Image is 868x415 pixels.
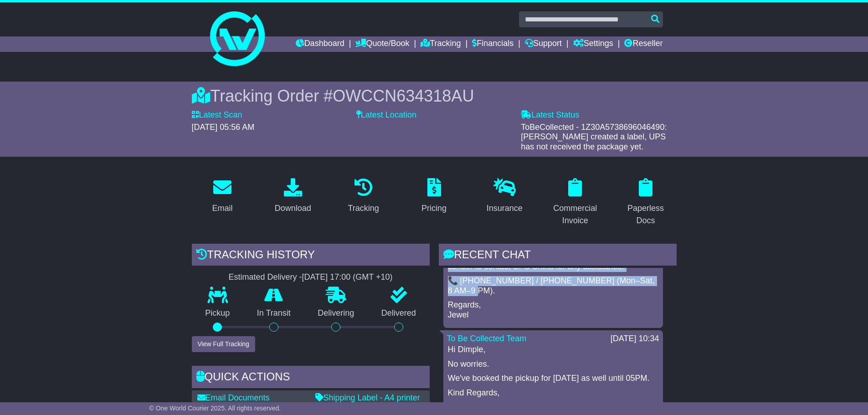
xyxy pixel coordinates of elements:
a: Reseller [624,36,663,52]
span: ToBeCollected - 1Z30A5738696046490: [PERSON_NAME] created a label, UPS has not received the packa... [521,123,667,151]
div: RECENT CHAT [439,244,677,268]
div: Pricing [421,202,447,215]
a: Dashboard [296,36,344,52]
div: Email [212,202,232,215]
label: Latest Location [356,110,416,120]
p: Delivering [304,308,368,318]
span: © One World Courier 2025. All rights reserved. [149,405,281,412]
a: Insurance [481,175,529,218]
span: [DATE] 05:56 AM [192,123,255,132]
p: Pickup [192,308,244,318]
p: Regards, Jewel [448,300,658,320]
div: Estimated Delivery - [192,272,430,282]
a: Pricing [416,175,452,218]
label: Latest Scan [192,110,242,120]
label: Latest Status [521,110,579,120]
div: [DATE] 10:34 [611,334,659,344]
a: To Be Collected Team [447,334,527,343]
button: View Full Tracking [192,336,255,352]
a: Commercial Invoice [544,175,606,230]
p: 📞 [PHONE_NUMBER] / [PHONE_NUMBER] (Mon–Sat, 8 AM–9 PM). [448,276,658,296]
p: Kind Regards, [448,388,658,398]
a: Email [206,175,238,218]
div: Insurance [487,202,523,215]
div: Quick Actions [192,366,430,390]
div: Tracking [348,202,379,215]
div: Commercial Invoice [550,202,600,227]
a: Financials [472,36,514,52]
a: Download [269,175,317,218]
div: [DATE] 17:00 (GMT +10) [302,272,393,282]
a: Tracking [342,175,385,218]
a: Shipping Label - A4 printer [315,393,420,402]
p: In Transit [243,308,304,318]
div: Tracking Order # [192,86,677,106]
p: Hi Dimple, [448,345,658,355]
a: Settings [573,36,613,52]
div: Paperless Docs [621,202,671,227]
a: Support [525,36,562,52]
p: We've booked the pickup for [DATE] as well until 05PM. [448,374,658,384]
div: Tracking history [192,244,430,268]
a: Tracking [421,36,461,52]
p: No worries. [448,359,658,369]
a: Quote/Book [355,36,409,52]
span: OWCCN634318AU [333,87,474,105]
a: Email Documents [197,393,270,402]
a: Paperless Docs [615,175,677,230]
div: Download [275,202,311,215]
p: Delivered [368,308,430,318]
